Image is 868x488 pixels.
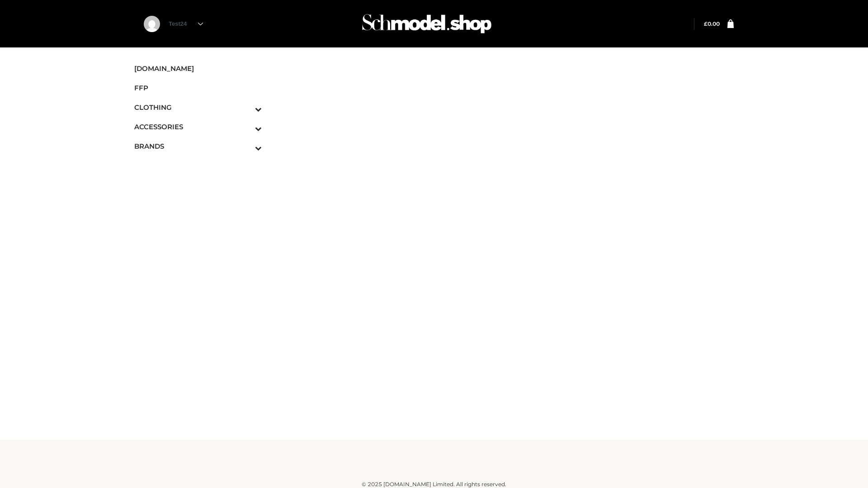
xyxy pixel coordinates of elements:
span: [DOMAIN_NAME] [134,63,262,74]
button: Toggle Submenu [230,98,262,117]
span: FFP [134,83,262,93]
bdi: 0.00 [704,20,720,27]
a: [DOMAIN_NAME] [134,59,262,78]
a: FFP [134,78,262,98]
a: BRANDSToggle Submenu [134,136,262,156]
img: Schmodel Admin 964 [359,6,495,42]
button: Toggle Submenu [230,136,262,156]
a: CLOTHINGToggle Submenu [134,98,262,117]
span: CLOTHING [134,102,262,113]
a: £0.00 [704,20,720,27]
span: BRANDS [134,141,262,151]
a: Test24 [169,20,203,27]
a: ACCESSORIESToggle Submenu [134,117,262,136]
button: Toggle Submenu [230,117,262,136]
span: £ [704,20,708,27]
span: ACCESSORIES [134,122,262,132]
